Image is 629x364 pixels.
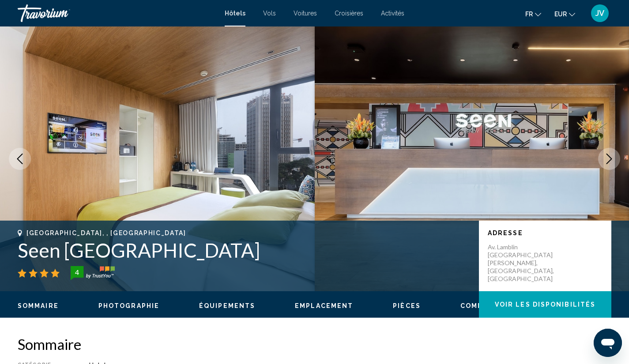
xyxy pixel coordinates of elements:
button: Photographie [98,302,159,310]
div: 4 [68,267,86,278]
span: Pièces [393,302,421,309]
a: Activités [381,10,404,17]
button: Sommaire [18,302,59,310]
button: Commentaires [460,302,522,310]
button: Change currency [554,8,575,20]
a: Voitures [294,10,317,17]
span: EUR [554,11,567,18]
a: Croisières [335,10,363,17]
span: Voir les disponibilités [495,301,595,308]
button: Voir les disponibilités [479,291,611,318]
a: Vols [263,10,276,17]
button: Emplacement [295,302,353,310]
p: Adresse [488,229,603,236]
a: Hôtels [225,10,245,17]
button: Pièces [393,302,421,310]
span: JV [595,9,604,18]
a: Travorium [18,4,216,22]
button: User Menu [588,4,611,23]
span: Équipements [199,302,255,309]
button: Next image [598,148,620,170]
button: Previous image [9,148,31,170]
iframe: Bouton de lancement de la fenêtre de messagerie [594,329,622,357]
img: trustyou-badge-hor.svg [71,266,115,280]
span: Emplacement [295,302,353,309]
p: Av. Lamblin [GEOGRAPHIC_DATA][PERSON_NAME], [GEOGRAPHIC_DATA], [GEOGRAPHIC_DATA] [488,243,558,283]
h1: Seen [GEOGRAPHIC_DATA] [18,239,470,262]
button: Change language [525,8,541,20]
span: Commentaires [460,302,522,309]
span: Photographie [98,302,159,309]
h2: Sommaire [18,335,611,353]
span: fr [525,11,533,18]
span: Sommaire [18,302,59,309]
span: [GEOGRAPHIC_DATA], , [GEOGRAPHIC_DATA] [26,229,186,236]
button: Équipements [199,302,255,310]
